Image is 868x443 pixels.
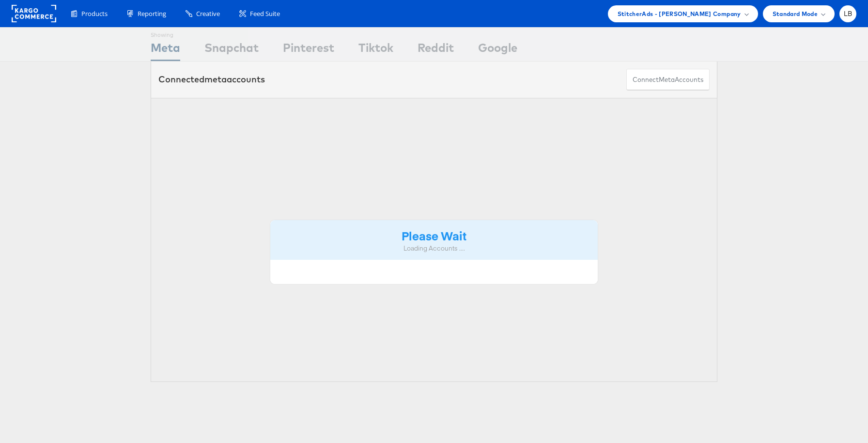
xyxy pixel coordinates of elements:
span: Feed Suite [250,9,280,18]
span: Creative [196,9,220,18]
span: meta [204,74,227,85]
span: LB [844,11,852,17]
strong: Please Wait [402,227,466,243]
div: Tiktok [358,39,393,61]
div: Loading Accounts .... [278,244,590,253]
div: Showing [151,28,180,39]
div: Meta [151,39,180,61]
span: Reporting [138,9,166,18]
div: Google [478,39,517,61]
span: Products [81,9,108,18]
div: Connected accounts [158,73,265,86]
span: Standard Mode [773,9,818,19]
div: Snapchat [204,39,259,61]
div: Reddit [418,39,454,61]
div: Pinterest [283,39,334,61]
span: meta [659,75,675,84]
span: StitcherAds - [PERSON_NAME] Company [618,9,741,19]
button: ConnectmetaAccounts [626,69,710,91]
